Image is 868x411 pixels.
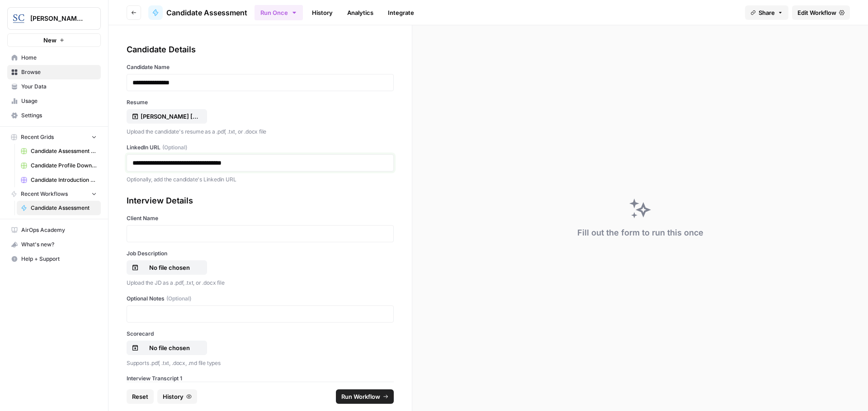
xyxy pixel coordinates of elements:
span: Candidate Assessment Download Sheet [31,147,97,155]
div: Interview Details [127,194,394,207]
span: Browse [21,68,97,76]
span: (Optional) [162,143,187,152]
button: What's new? [7,237,101,252]
a: Settings [7,108,101,123]
label: Scorecard [127,330,394,338]
a: Candidate Assessment [17,201,101,215]
span: AirOps Academy [21,226,97,234]
button: Help + Support [7,252,101,266]
span: Home [21,54,97,62]
label: Client Name [127,214,394,222]
button: [PERSON_NAME] [DATE].docx [127,109,207,124]
label: Job Description [127,249,394,258]
label: LinkedIn URL [127,143,394,152]
div: What's new? [8,238,100,251]
button: Share [745,5,788,20]
a: Home [7,51,101,65]
button: Reset [127,389,154,404]
span: Usage [21,97,97,105]
a: Integrate [382,5,420,20]
button: History [157,389,197,404]
a: Browse [7,65,101,79]
a: AirOps Academy [7,223,101,237]
span: Help + Support [21,255,97,263]
span: Reset [132,392,148,401]
a: Usage [7,94,101,108]
a: Candidate Profile Download Sheet [17,158,101,173]
p: Upload the candidate's resume as a .pdf, .txt, or .docx file [127,127,394,136]
button: No file chosen [127,341,207,355]
span: [PERSON_NAME] [GEOGRAPHIC_DATA] [30,14,85,23]
span: Candidate Assessment [166,7,247,18]
span: Candidate Introduction Download Sheet [31,176,97,184]
img: Stanton Chase Nashville Logo [10,10,27,27]
button: Run Workflow [336,389,394,404]
div: Candidate Details [127,43,394,56]
span: Run Workflow [341,392,380,401]
label: Optional Notes [127,295,394,303]
span: Edit Workflow [797,8,836,17]
span: Recent Workflows [21,190,68,198]
p: Optionally, add the candidate's Linkedin URL [127,175,394,184]
div: Fill out the form to run this once [577,226,703,239]
span: Your Data [21,83,97,91]
span: Candidate Assessment [31,204,97,212]
span: (Optional) [166,295,191,303]
a: Candidate Assessment Download Sheet [17,144,101,158]
p: Supports .pdf, .txt, .docx, .md file types [127,359,394,368]
span: Recent Grids [21,133,54,141]
a: Analytics [342,5,379,20]
p: [PERSON_NAME] [DATE].docx [141,112,198,121]
label: Resume [127,98,394,106]
span: New [43,36,57,45]
a: Candidate Assessment [148,5,247,20]
span: Share [759,8,775,17]
p: No file chosen [141,263,198,272]
button: Workspace: Stanton Chase Nashville [7,7,101,30]
p: No file chosen [141,343,198,352]
label: Candidate Name [127,63,394,71]
button: Recent Workflows [7,187,101,201]
span: Candidate Profile Download Sheet [31,162,97,170]
a: Candidate Introduction Download Sheet [17,173,101,187]
span: History [163,392,184,401]
label: Interview Transcript 1 [127,374,394,383]
span: Settings [21,111,97,120]
a: Your Data [7,79,101,94]
button: New [7,33,101,47]
a: Edit Workflow [792,5,850,20]
button: No file chosen [127,260,207,275]
button: Run Once [255,5,303,20]
button: Recent Grids [7,130,101,144]
a: History [307,5,338,20]
p: Upload the JD as a .pdf, .txt, or .docx file [127,278,394,287]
